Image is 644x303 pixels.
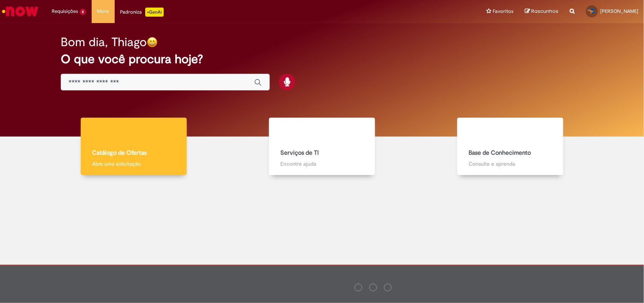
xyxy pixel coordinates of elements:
[40,118,228,176] a: Catálogo de Ofertas Abra uma solicitação
[416,284,423,291] img: logo_footer_workplace.png
[280,160,363,168] p: Encontre ajuda
[416,118,604,176] a: Base de Conhecimento Consulte e aprenda
[61,53,583,66] h2: O que você procura hoje?
[493,8,513,15] span: Favoritos
[371,286,375,290] img: logo_footer_twitter.png
[61,36,147,49] h2: Bom dia, Thiago
[147,37,158,48] img: happy-face.png
[228,118,416,176] a: Serviços de TI Encontre ajuda
[469,149,531,157] b: Base de Conhecimento
[190,273,233,288] img: logo_footer_ambev_rotulo_gray.png
[399,283,409,292] img: logo_footer_youtube.png
[430,284,437,291] img: logo_footer_naosei.png
[97,8,109,15] span: More
[52,8,78,15] span: Requisições
[145,8,164,17] p: +GenAi
[80,9,86,15] span: 6
[525,8,558,15] a: Rascunhos
[600,8,638,14] span: [PERSON_NAME]
[357,286,360,290] img: logo_footer_facebook.png
[1,4,40,19] img: ServiceNow
[280,149,319,157] b: Serviços de TI
[92,149,147,157] b: Catálogo de Ofertas
[386,286,390,291] img: logo_footer_linkedin.png
[531,8,558,15] span: Rascunhos
[469,160,552,168] p: Consulte e aprenda
[120,8,164,17] div: Padroniza
[92,160,175,168] p: Abra uma solicitação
